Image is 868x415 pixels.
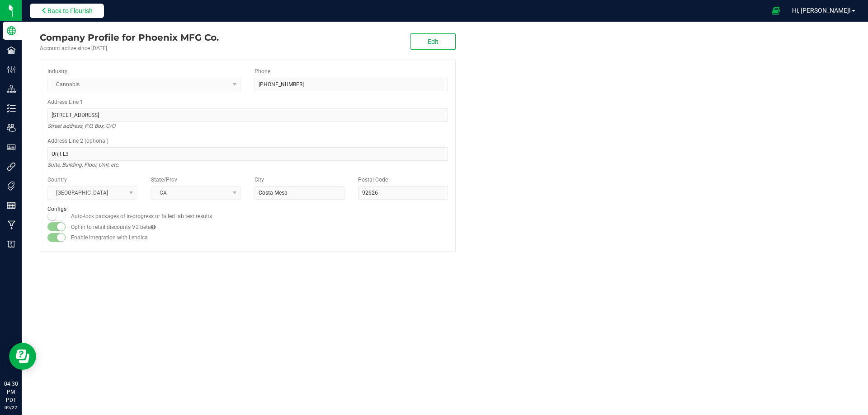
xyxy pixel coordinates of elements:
[47,206,448,212] h2: Configs
[7,143,16,152] inline-svg: User Roles
[7,123,16,132] inline-svg: Users
[9,343,36,370] iframe: Resource center
[7,182,16,191] inline-svg: Tags
[71,223,156,231] label: Opt in to retail discounts V2 beta
[7,84,16,93] inline-svg: Distribution
[40,44,219,52] div: Account active since [DATE]
[40,31,219,44] div: Phoenix MFG Co.
[766,2,786,19] span: Open Ecommerce Menu
[4,404,18,411] p: 09/22
[151,176,177,184] label: State/Prov
[255,78,448,91] input: (123) 456-7890
[255,176,264,184] label: City
[358,176,388,184] label: Postal Code
[71,233,148,242] label: Enable integration with Lendica
[47,7,93,14] span: Back to Flourish
[47,176,67,184] label: Country
[47,159,119,170] i: Suite, Building, Floor, Unit, etc.
[47,137,108,145] label: Address Line 2 (optional)
[7,220,16,229] inline-svg: Manufacturing
[47,121,115,131] i: Street address, P.O. Box, C/O
[255,186,344,200] input: City
[47,108,448,122] input: Address
[7,162,16,171] inline-svg: Integrations
[7,104,16,113] inline-svg: Inventory
[71,212,212,220] label: Auto-lock packages of in-progress or failed lab test results
[255,67,270,75] label: Phone
[47,147,448,161] input: Suite, Building, Unit, etc.
[4,380,18,404] p: 04:30 PM PDT
[792,7,851,14] span: Hi, [PERSON_NAME]!
[7,26,16,35] inline-svg: Company
[410,33,456,50] button: Edit
[7,201,16,210] inline-svg: Reports
[7,240,16,249] inline-svg: Billing
[30,4,104,18] button: Back to Flourish
[47,98,83,106] label: Address Line 1
[7,46,16,55] inline-svg: Facilities
[358,186,448,200] input: Postal Code
[47,67,67,75] label: Industry
[428,38,439,45] span: Edit
[7,65,16,74] inline-svg: Configuration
